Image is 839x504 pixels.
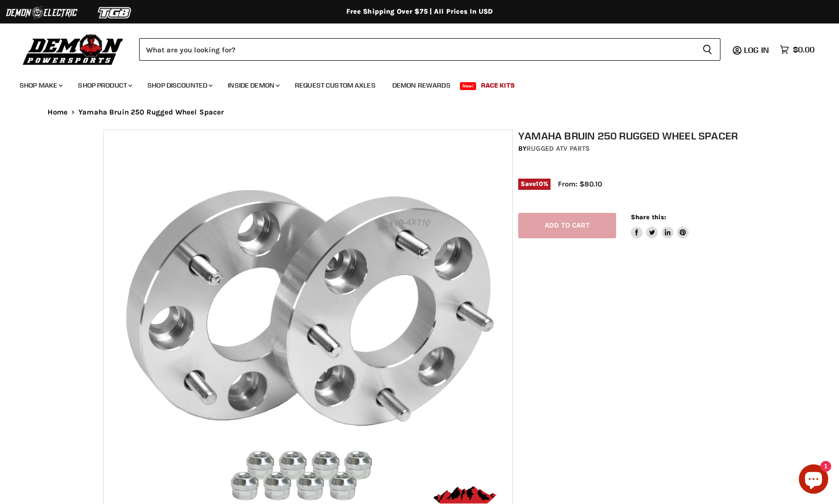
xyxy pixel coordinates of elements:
[139,38,720,61] form: Product
[460,82,477,90] span: New!
[48,108,68,116] a: Home
[220,75,286,95] a: Inside Demon
[740,46,775,54] a: Log in
[385,75,458,95] a: Demon Rewards
[518,179,551,189] span: Save %
[558,180,602,188] span: From: $80.10
[518,130,742,142] h1: Yamaha Bruin 250 Rugged Wheel Spacer
[536,180,543,187] span: 10
[518,143,742,154] div: by
[139,38,695,61] input: Search
[775,43,819,57] a: $0.00
[71,75,138,95] a: Shop Product
[12,71,812,95] ul: Main menu
[28,7,812,16] div: Free Shipping Over $75 | All Prices In USD
[78,3,152,22] img: TGB Logo 2
[695,38,720,61] button: Search
[5,3,78,22] img: Demon Electric Logo 2
[474,75,522,95] a: Race Kits
[631,213,689,239] aside: Share this:
[527,144,590,153] a: Rugged ATV Parts
[140,75,218,95] a: Shop Discounted
[20,32,127,67] img: Demon Powersports
[288,75,383,95] a: Request Custom Axles
[793,45,815,54] span: $0.00
[744,45,769,55] span: Log in
[12,75,69,95] a: Shop Make
[796,464,831,496] inbox-online-store-chat: Shopify online store chat
[631,213,666,221] span: Share this:
[78,108,224,116] span: Yamaha Bruin 250 Rugged Wheel Spacer
[28,108,812,116] nav: Breadcrumbs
